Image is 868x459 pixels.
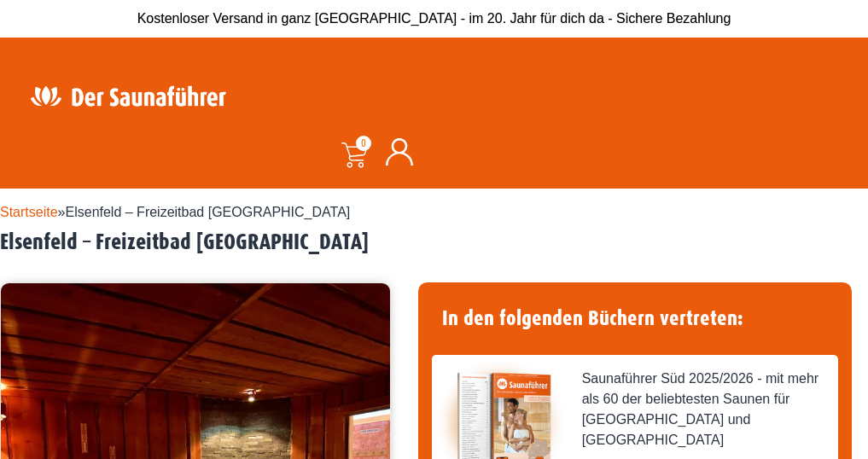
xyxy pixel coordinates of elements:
span: 0 [356,136,371,151]
span: Saunaführer Süd 2025/2026 - mit mehr als 60 der beliebtesten Saunen für [GEOGRAPHIC_DATA] und [GE... [582,369,825,450]
span: Kostenloser Versand in ganz [GEOGRAPHIC_DATA] - im 20. Jahr für dich da - Sichere Bezahlung [137,11,731,26]
span: Elsenfeld – Freizeitbad [GEOGRAPHIC_DATA] [66,205,351,219]
h4: In den folgenden Büchern vertreten: [432,296,839,341]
